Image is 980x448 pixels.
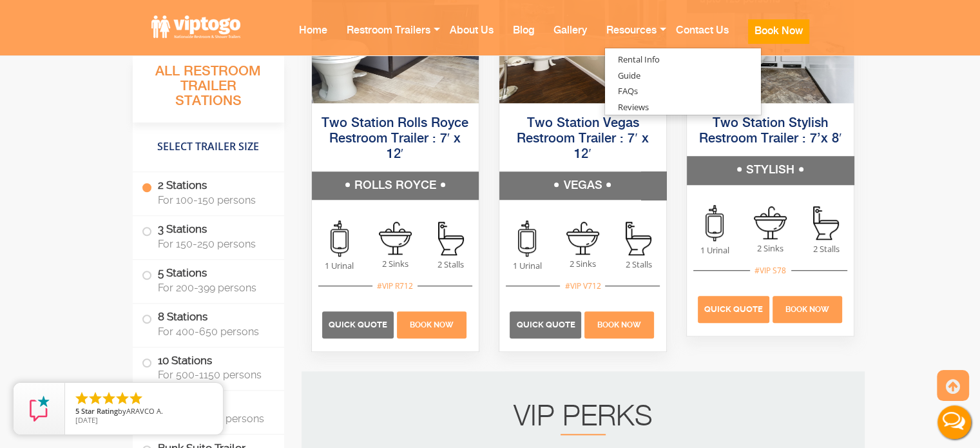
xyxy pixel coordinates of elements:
span: Quick Quote [516,320,575,329]
span: 1 Urinal [687,244,742,257]
label: 8 Stations [142,304,275,344]
div: #VIP S78 [750,264,791,277]
a: Quick Quote [322,318,395,329]
span: Book Now [785,305,829,314]
span: 1 Urinal [312,260,367,272]
li:  [101,391,117,406]
span: 5 [75,406,79,416]
a: Two Station Vegas Restroom Trailer : 7′ x 12′ [517,117,648,161]
img: an icon of stall [438,222,464,255]
a: Quick Quote [698,302,771,314]
label: 2 Stations [142,172,275,212]
li:  [74,391,90,406]
img: an icon of urinal [331,220,349,257]
a: Quick Quote [510,318,582,329]
img: Review Rating [26,396,52,422]
span: 1 Urinal [499,260,555,272]
h3: All Restroom Trailer Stations [133,60,284,122]
a: Restroom Trailers [337,14,440,64]
label: 3 Stations [142,216,275,256]
div: #VIP R712 [372,280,418,292]
a: Book Now [395,318,468,329]
span: 2 Sinks [743,242,798,255]
a: Book Now [738,14,819,72]
h5: STYLISH [687,156,854,184]
img: an icon of sink [566,222,599,255]
a: Contact Us [666,14,738,64]
span: 2 Sinks [555,258,610,270]
img: an icon of stall [626,222,651,255]
span: For 500-1150 persons [158,369,269,381]
a: Two Station Rolls Royce Restroom Trailer : 7′ x 12′ [322,117,468,161]
label: 5 Stations [142,260,275,300]
img: an icon of stall [813,206,839,240]
a: About Us [440,14,503,64]
span: by [75,407,213,416]
span: Quick Quote [329,320,387,329]
h2: VIP PERKS [327,404,839,435]
img: an icon of urinal [518,220,536,257]
li:  [128,391,144,406]
span: Book Now [410,320,454,329]
a: Resources [597,14,666,64]
a: Reviews [605,99,662,115]
a: Two Station Stylish Restroom Trailer : 7’x 8′ [699,117,841,146]
li:  [115,391,130,406]
h5: VEGAS [499,171,666,200]
span: For 400-650 persons [158,325,269,337]
button: Book Now [748,19,809,44]
a: Blog [503,14,544,64]
a: Book Now [771,302,843,314]
a: FAQs [605,83,651,99]
span: For 150-250 persons [158,238,269,250]
span: Book Now [597,320,641,329]
img: an icon of urinal [706,205,724,241]
h5: ROLLS ROYCE [312,171,479,200]
label: 10 Stations [142,347,275,387]
div: #VIP V712 [560,280,605,292]
span: 2 Stalls [423,258,478,271]
img: an icon of sink [379,222,412,255]
h4: Select Trailer Size [133,128,284,166]
span: ARAVCO A. [126,406,163,416]
span: 2 Stalls [611,258,666,271]
span: Star Rating [81,406,118,416]
a: Home [289,14,337,64]
img: an icon of sink [754,206,787,239]
a: Book Now [583,318,656,329]
span: For 100-150 persons [158,194,269,206]
button: Live Chat [928,396,980,448]
a: Gallery [544,14,597,64]
span: 2 Stalls [798,243,854,255]
li:  [88,391,103,406]
span: Quick Quote [704,304,763,314]
span: [DATE] [75,415,98,425]
a: Rental Info [605,52,673,68]
a: Guide [605,68,653,84]
span: 2 Sinks [367,258,423,270]
span: For 200-399 persons [158,282,269,294]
